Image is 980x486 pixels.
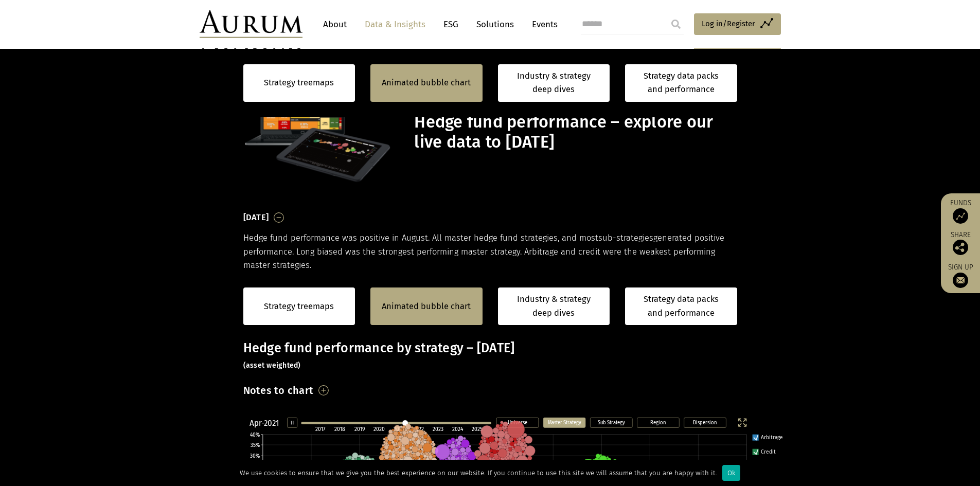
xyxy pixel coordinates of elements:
[243,361,301,370] small: (asset weighted)
[438,15,464,34] a: ESG
[666,14,686,34] input: Submit
[722,465,740,481] div: Ok
[471,15,519,34] a: Solutions
[625,64,737,102] a: Strategy data packs and performance
[953,208,968,224] img: Access Funds
[946,263,975,288] a: Sign up
[382,300,471,313] a: Animated bubble chart
[360,15,431,34] a: Data & Insights
[598,233,653,243] span: sub-strategies
[264,300,334,313] a: Strategy treemaps
[527,15,558,34] a: Events
[702,17,755,30] span: Log in/Register
[318,15,352,34] a: About
[946,231,975,255] div: Share
[264,76,334,89] a: Strategy treemaps
[243,231,737,272] p: Hedge fund performance was positive in August. All master hedge fund strategies, and most generat...
[498,64,610,102] a: Industry & strategy deep dives
[243,340,737,371] h3: Hedge fund performance by strategy – [DATE]
[414,112,734,152] h1: Hedge fund performance – explore our live data to [DATE]
[382,76,471,89] a: Animated bubble chart
[694,13,781,35] a: Log in/Register
[953,273,968,288] img: Sign up to our newsletter
[946,199,975,224] a: Funds
[953,240,968,255] img: Share this post
[243,210,269,225] h3: [DATE]
[243,382,314,399] h3: Notes to chart
[625,287,737,325] a: Strategy data packs and performance
[200,10,302,38] img: Aurum
[498,287,610,325] a: Industry & strategy deep dives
